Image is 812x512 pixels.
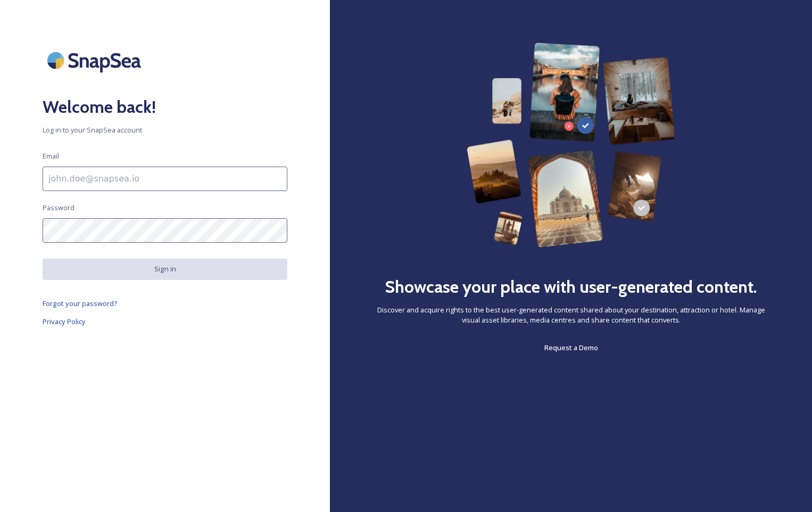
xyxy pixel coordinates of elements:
a: Forgot your password? [43,297,287,310]
span: Email [43,151,59,161]
span: Request a Demo [544,343,598,352]
span: Privacy Policy [43,317,86,326]
h2: Showcase your place with user-generated content. [385,274,757,300]
a: Request a Demo [544,341,598,354]
span: Forgot your password? [43,299,118,308]
img: 63b42ca75bacad526042e722_Group%20154-p-800.png [467,43,676,247]
span: Discover and acquire rights to the best user-generated content shared about your destination, att... [372,305,769,325]
span: Log in to your SnapSea account [43,125,287,135]
a: Privacy Policy [43,315,287,328]
span: Password [43,203,74,213]
img: SnapSea Logo [43,43,149,78]
h2: Welcome back! [43,94,287,120]
input: john.doe@snapsea.io [43,167,287,191]
button: Sign in [43,259,287,279]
